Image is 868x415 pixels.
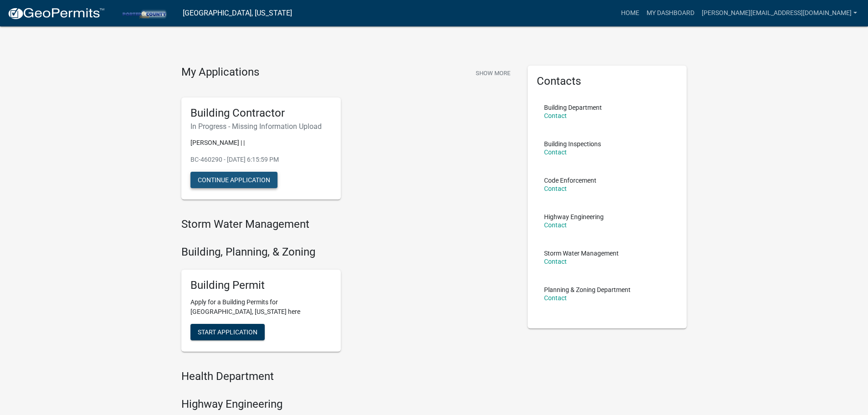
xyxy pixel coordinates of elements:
p: Apply for a Building Permits for [GEOGRAPHIC_DATA], [US_STATE] here [190,297,332,317]
span: Start Application [198,328,257,335]
button: Start Application [190,324,265,340]
p: Building Inspections [544,141,601,147]
h4: Storm Water Management [181,218,514,231]
button: Show More [472,66,514,81]
h5: Contacts [537,75,678,88]
a: Home [617,5,643,22]
p: Highway Engineering [544,214,604,220]
p: Building Department [544,104,602,111]
a: Contact [544,258,567,265]
h4: Building, Planning, & Zoning [181,246,514,259]
p: Storm Water Management [544,250,619,256]
p: [PERSON_NAME] | | [190,138,332,148]
a: [PERSON_NAME][EMAIL_ADDRESS][DOMAIN_NAME] [698,5,861,22]
a: Contact [544,294,567,302]
h4: Highway Engineering [181,398,514,411]
a: Contact [544,149,567,156]
h5: Building Contractor [190,107,332,120]
p: Planning & Zoning Department [544,287,631,293]
p: Code Enforcement [544,177,596,184]
p: BC-460290 - [DATE] 6:15:59 PM [190,155,332,164]
a: My Dashboard [643,5,698,22]
h5: Building Permit [190,279,332,292]
a: Contact [544,112,567,119]
h4: Health Department [181,370,514,383]
h4: My Applications [181,66,259,79]
img: Porter County, Indiana [112,7,175,19]
h6: In Progress - Missing Information Upload [190,122,332,131]
a: [GEOGRAPHIC_DATA], [US_STATE] [183,5,292,21]
a: Contact [544,185,567,192]
a: Contact [544,221,567,229]
button: Continue Application [190,172,277,188]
